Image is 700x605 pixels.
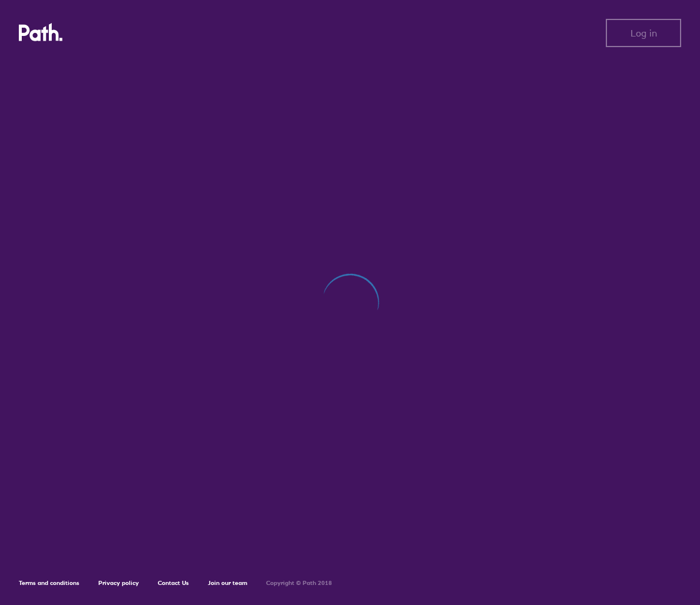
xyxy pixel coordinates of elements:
a: Privacy policy [98,579,139,587]
h6: Copyright © Path 2018 [266,580,332,587]
button: Log in [606,19,681,47]
span: Log in [631,28,657,38]
a: Contact Us [158,579,189,587]
a: Terms and conditions [19,579,79,587]
a: Join our team [208,579,247,587]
